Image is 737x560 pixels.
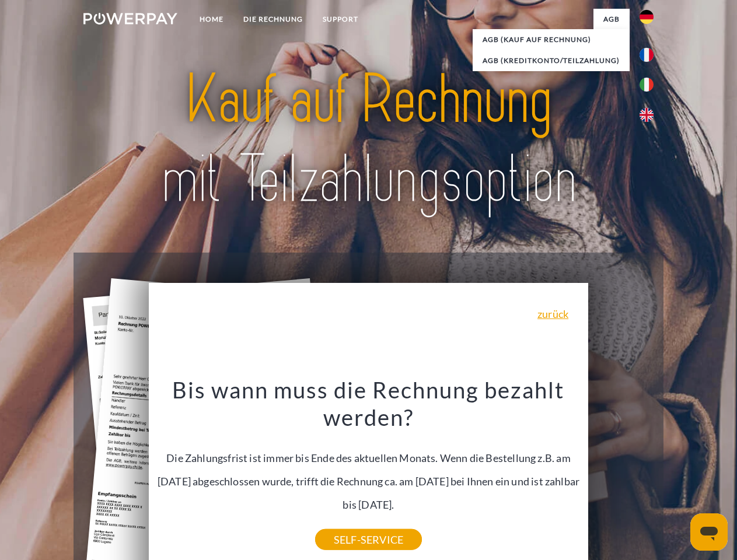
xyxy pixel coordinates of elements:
[640,108,654,122] img: en
[313,9,368,30] a: SUPPORT
[640,48,654,62] img: fr
[640,78,654,92] img: it
[473,29,630,50] a: AGB (Kauf auf Rechnung)
[473,50,630,71] a: AGB (Kreditkonto/Teilzahlung)
[233,9,313,30] a: DIE RECHNUNG
[156,376,582,540] div: Die Zahlungsfrist ist immer bis Ende des aktuellen Monats. Wenn die Bestellung z.B. am [DATE] abg...
[690,513,728,551] iframe: Schaltfläche zum Öffnen des Messaging-Fensters
[593,9,630,30] a: agb
[190,9,233,30] a: Home
[156,376,582,432] h3: Bis wann muss die Rechnung bezahlt werden?
[83,13,177,24] img: logo-powerpay-white.svg
[111,56,626,223] img: title-powerpay_de.svg
[315,529,422,550] a: SELF-SERVICE
[640,10,654,24] img: de
[537,309,568,319] a: zurück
